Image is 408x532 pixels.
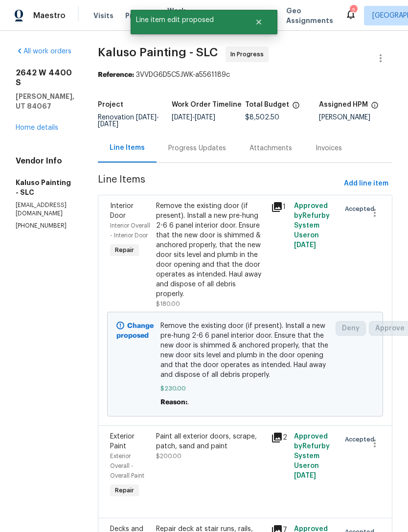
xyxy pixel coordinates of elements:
[98,121,118,128] span: [DATE]
[98,101,123,108] h5: Project
[319,114,393,121] div: [PERSON_NAME]
[286,6,333,25] span: Geo Assignments
[110,203,134,219] span: Interior Door
[98,175,340,193] span: Line Items
[167,6,192,25] span: Work Orders
[110,453,144,479] span: Exterior Overall - Overall Paint
[160,384,330,393] span: $230.00
[319,101,368,108] h5: Assigned HPM
[350,6,357,16] div: 2
[336,321,366,336] button: Deny
[156,453,181,459] span: $200.00
[245,101,289,108] h5: Total Budget
[230,49,268,59] span: In Progress
[93,11,113,21] span: Visits
[294,433,330,479] span: Approved by Refurby System User on
[294,203,330,249] span: Approved by Refurby System User on
[195,114,215,121] span: [DATE]
[249,143,292,153] div: Attachments
[98,114,159,128] span: -
[294,242,316,249] span: [DATE]
[110,223,150,238] span: Interior Overall - Interior Door
[98,46,218,58] span: Kaluso Painting - SLC
[136,114,157,121] span: [DATE]
[316,143,342,153] div: Invoices
[168,143,226,153] div: Progress Updates
[110,143,145,153] div: Line Items
[111,245,138,255] span: Repair
[371,101,379,114] span: The hpm assigned to this work order.
[156,432,265,451] div: Paint all exterior doors, scrape, patch, sand and paint
[16,92,74,111] h5: [PERSON_NAME], UT 84067
[292,101,300,114] span: The total cost of line items that have been proposed by Opendoor. This sum includes line items th...
[125,11,156,21] span: Projects
[187,399,189,406] span: .
[345,435,378,444] span: Accepted
[294,472,316,479] span: [DATE]
[271,432,288,443] div: 2
[131,10,243,30] span: Line item edit proposed
[160,399,187,406] span: Reason:
[110,433,135,450] span: Exterior Paint
[116,323,154,339] b: Change proposed
[16,222,74,230] p: [PHONE_NUMBER]
[16,156,74,166] h4: Vendor Info
[340,175,392,193] button: Add line item
[172,114,215,121] span: -
[245,114,279,121] span: $8,502.50
[16,201,74,218] p: [EMAIL_ADDRESS][DOMAIN_NAME]
[344,178,388,190] span: Add line item
[33,11,66,21] span: Maestro
[271,201,288,213] div: 1
[98,114,159,128] span: Renovation
[16,178,74,197] h5: Kaluso Painting - SLC
[98,71,134,78] b: Reference:
[172,101,242,108] h5: Work Order Timeline
[172,114,192,121] span: [DATE]
[16,124,58,131] a: Home details
[156,301,180,307] span: $180.00
[16,68,74,88] h2: 2642 W 4400 S
[160,321,330,380] span: Remove the existing door (if present). Install a new pre-hung 2-6 6 panel interior door. Ensure t...
[156,201,265,299] div: Remove the existing door (if present). Install a new pre-hung 2-6 6 panel interior door. Ensure t...
[243,12,275,32] button: Close
[98,70,392,80] div: 3VVDG6D5C5JWK-a5561189c
[345,204,378,214] span: Accepted
[111,486,138,495] span: Repair
[16,48,71,55] a: All work orders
